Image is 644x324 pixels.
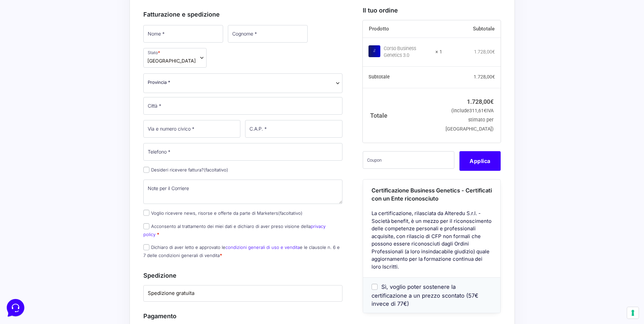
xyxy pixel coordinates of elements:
[11,27,57,32] span: Le tue conversazioni
[442,20,501,38] th: Subtotale
[245,120,342,138] input: C.A.P. *
[143,120,241,138] input: Via e numero civico *
[143,48,207,68] span: Stato
[143,244,149,250] input: Dichiaro di aver letto e approvato lecondizioni generali di uso e venditae le clausole n. 6 e 7 d...
[72,84,124,89] a: Apri Centro Assistenza
[143,271,343,280] h3: Spedizione
[11,84,53,89] span: Trova una risposta
[492,49,495,54] span: €
[5,5,114,16] h2: Ciao da Marketers 👋
[363,210,500,277] div: La certificazione, rilasciata da Alteredu S.r.l. - Società benefit, è un mezzo per il riconoscime...
[363,66,442,88] th: Subtotale
[143,167,149,173] input: Desideri ricevere fattura?(facoltativo)
[143,10,343,19] h3: Fatturazione e spedizione
[58,227,77,233] p: Messaggi
[143,311,343,321] h3: Pagamento
[474,74,495,79] bdi: 1.728,00
[148,290,338,297] label: Spedizione gratuita
[627,307,639,319] button: Le tue preferenze relative al consenso per le tecnologie di tracciamento
[372,283,378,290] input: Sì, voglio poter sostenere la certificazione a un prezzo scontato (57€ invece di 77€)
[20,227,32,233] p: Home
[44,61,100,66] span: Inizia una conversazione
[363,151,454,168] input: Coupon
[492,74,495,79] span: €
[143,210,149,216] input: Voglio ricevere news, risorse e offerte da parte di Marketers(facoltativo)
[459,151,501,170] button: Applica
[372,187,492,202] span: Certificazione Business Genetics - Certificati con un Ente riconosciuto
[5,298,26,318] iframe: Customerly Messenger Launcher
[143,143,343,161] input: Telefono *
[368,45,380,57] img: Corso Business Genetics 3.0
[474,49,495,54] bdi: 1.728,00
[372,283,478,307] span: Sì, voglio poter sostenere la certificazione a un prezzo scontato (57€ invece di 77€)
[5,217,47,233] button: Home
[143,25,223,43] input: Nome *
[104,227,114,233] p: Aiuto
[147,57,196,64] span: Italia
[278,210,303,216] span: (facoltativo)
[484,108,486,114] span: €
[384,45,431,59] div: Corso Business Genetics 3.0
[363,6,501,15] h3: Il tuo ordine
[490,98,494,105] span: €
[143,167,228,172] label: Desideri ricevere fattura?
[143,97,343,115] input: Città *
[228,25,308,43] input: Cognome *
[15,98,111,105] input: Cerca un articolo...
[363,88,442,142] th: Totale
[88,217,130,233] button: Aiuto
[446,108,494,132] small: (include IVA stimato per [GEOGRAPHIC_DATA])
[204,167,228,172] span: (facoltativo)
[143,224,326,237] a: privacy policy
[363,20,442,38] th: Prodotto
[148,79,170,86] span: Provincia *
[435,49,442,55] strong: × 1
[22,38,35,51] img: dark
[225,245,300,250] a: condizioni generali di uso e vendita
[47,217,89,233] button: Messaggi
[32,38,46,51] img: dark
[11,38,24,51] img: dark
[143,224,326,237] label: Acconsento al trattamento dei miei dati e dichiaro di aver preso visione della
[143,210,303,216] label: Voglio ricevere news, risorse e offerte da parte di Marketers
[143,223,149,229] input: Acconsento al trattamento dei miei dati e dichiaro di aver preso visione dellaprivacy policy
[143,73,343,93] span: Provincia
[467,98,494,105] bdi: 1.728,00
[469,108,486,114] span: 311,61
[11,57,124,70] button: Inizia una conversazione
[143,245,340,258] label: Dichiaro di aver letto e approvato le e le clausole n. 6 e 7 delle condizioni generali di vendita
